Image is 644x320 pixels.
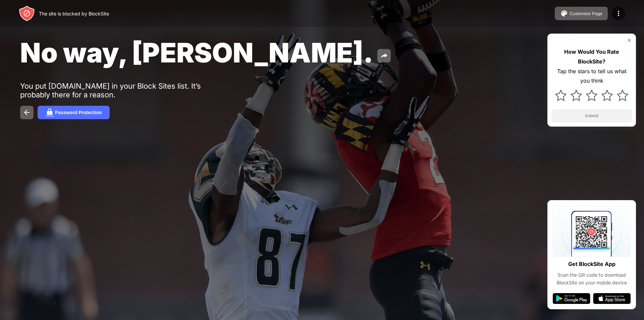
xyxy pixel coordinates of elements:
[570,11,602,16] div: Customize Page
[614,9,623,17] img: menu-icon.svg
[23,108,31,117] img: back.svg
[553,293,590,304] img: google-play.svg
[551,109,632,123] button: Submit
[551,47,632,66] div: How Would You Rate BlockSite?
[601,90,613,101] img: star.svg
[20,82,227,99] div: You put [DOMAIN_NAME] in your Block Sites list. It’s probably there for a reason.
[553,271,631,286] div: Scan the QR code to download BlockSite on your mobile device
[571,90,582,101] img: star.svg
[560,9,568,17] img: pallet.svg
[380,52,388,60] img: share.svg
[38,106,110,119] button: Password Protection
[555,7,608,20] button: Customize Page
[617,90,628,101] img: star.svg
[19,5,35,21] img: header-logo.svg
[568,259,615,269] div: Get BlockSite App
[553,205,631,257] img: qrcode.svg
[39,11,109,16] div: The site is blocked by BlockSite
[46,108,54,117] img: password.svg
[593,293,631,304] img: app-store.svg
[627,38,632,43] img: rate-us-close.svg
[20,36,373,69] span: No way, [PERSON_NAME].
[551,66,632,86] div: Tap the stars to tell us what you think
[586,90,597,101] img: star.svg
[555,90,567,101] img: star.svg
[55,110,102,115] div: Password Protection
